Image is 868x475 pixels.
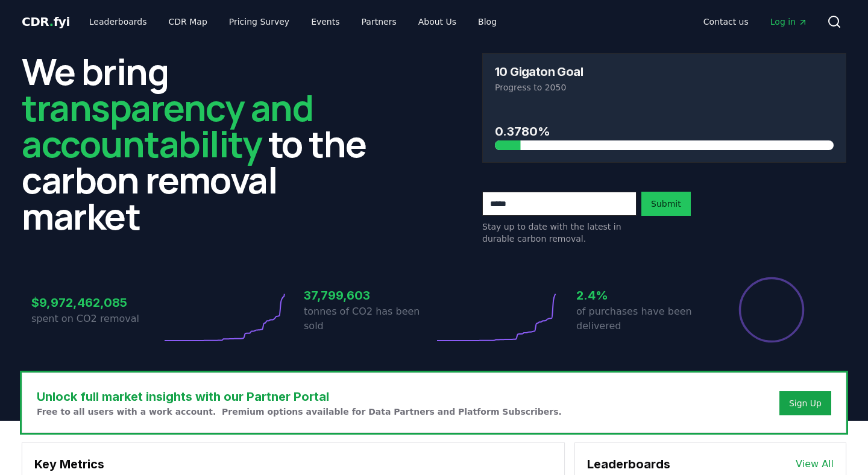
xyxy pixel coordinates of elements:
[22,14,70,29] span: CDR fyi
[482,221,637,245] p: Stay up to date with the latest in durable carbon removal.
[495,66,583,78] h3: 10 Gigaton Goal
[587,455,670,473] h3: Leaderboards
[576,286,706,304] h3: 2.4%
[694,11,817,33] nav: Main
[159,11,217,33] a: CDR Map
[22,83,313,168] span: transparency and accountability
[789,397,822,409] a: Sign Up
[22,13,70,30] a: CDR.fyi
[304,286,434,304] h3: 37,799,603
[779,391,831,415] button: Sign Up
[22,53,386,234] h2: We bring to the carbon removal market
[796,457,834,471] a: View All
[761,11,817,33] a: Log in
[576,304,706,333] p: of purchases have been delivered
[495,81,834,93] p: Progress to 2050
[31,312,162,326] p: spent on CO2 removal
[409,11,466,33] a: About Us
[770,16,808,28] span: Log in
[49,14,54,29] span: .
[738,276,805,344] div: Percentage of sales delivered
[301,11,349,33] a: Events
[219,11,299,33] a: Pricing Survey
[34,455,552,473] h3: Key Metrics
[468,11,506,33] a: Blog
[694,11,758,33] a: Contact us
[495,122,834,140] h3: 0.3780%
[37,406,562,418] p: Free to all users with a work account. Premium options available for Data Partners and Platform S...
[352,11,406,33] a: Partners
[80,11,506,33] nav: Main
[31,294,162,312] h3: $9,972,462,085
[80,11,157,33] a: Leaderboards
[37,388,562,406] h3: Unlock full market insights with our Partner Portal
[304,304,434,333] p: tonnes of CO2 has been sold
[641,192,691,216] button: Submit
